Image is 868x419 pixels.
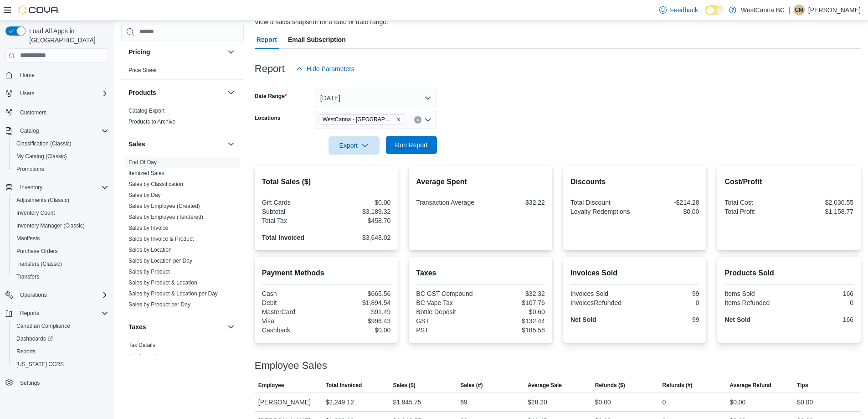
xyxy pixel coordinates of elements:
div: $32.32 [483,290,545,297]
a: Itemized Sales [128,170,164,176]
strong: Net Sold [724,316,750,323]
span: Purchase Orders [13,246,108,257]
span: Sales by Product [128,268,170,275]
span: Canadian Compliance [16,322,70,330]
div: $0.60 [483,308,545,316]
span: Export [334,136,374,155]
span: Average Sale [528,382,562,389]
h2: Cost/Profit [724,176,853,187]
strong: Total Invoiced [262,234,304,241]
span: Manifests [13,233,108,244]
div: $2,249.12 [326,397,354,408]
button: Sales [128,140,224,149]
div: $1,894.54 [328,299,390,306]
span: Sales by Location per Day [128,257,192,264]
div: 166 [791,290,853,297]
span: Promotions [16,166,44,173]
a: Canadian Compliance [13,321,74,331]
a: Sales by Employee (Tendered) [128,214,203,220]
button: Reports [16,308,43,319]
a: Sales by Employee (Created) [128,203,200,209]
h3: Sales [128,140,145,149]
div: $0.00 [729,397,745,408]
a: Sales by Product [128,269,170,275]
div: $3,189.32 [328,208,390,215]
button: [DATE] [315,89,437,107]
span: Refunds (#) [663,382,693,389]
div: $32.22 [483,199,545,206]
div: Subtotal [262,208,324,215]
div: MasterCard [262,308,324,316]
div: [PERSON_NAME] [255,393,322,411]
span: Sales by Invoice & Product [128,235,194,243]
a: Inventory Manager (Classic) [13,220,88,231]
a: Inventory Count [13,207,59,218]
span: Classification (Classic) [16,140,72,147]
a: End Of Day [128,159,157,166]
a: Dashboards [9,332,112,345]
a: Classification (Classic) [13,138,75,149]
div: View a sales snapshot for a date or date range. [255,17,388,27]
div: Debit [262,299,324,306]
div: 0 [663,397,666,408]
button: [US_STATE] CCRS [9,358,112,371]
div: Conrad MacDonald [794,5,805,16]
div: Gift Cards [262,199,324,206]
span: Purchase Orders [16,248,58,255]
button: Home [2,68,112,82]
a: Products to Archive [128,119,175,125]
button: Settings [2,376,112,389]
a: Sales by Product per Day [128,301,190,308]
label: Date Range [255,93,287,100]
label: Locations [255,114,281,122]
span: Catalog [16,125,108,136]
h3: Taxes [128,322,146,331]
button: Remove WestCanna - Broadway from selection in this group [395,117,401,122]
span: Settings [20,379,40,387]
span: [US_STATE] CCRS [16,361,64,368]
div: 0 [637,299,699,306]
div: $185.58 [483,326,545,334]
span: Price Sheet [128,67,157,74]
h2: Total Sales ($) [262,176,391,187]
span: Customers [20,109,46,116]
span: Inventory Manager (Classic) [13,220,108,231]
button: Reports [9,345,112,358]
span: Manifests [16,235,40,242]
button: Products [226,87,236,98]
div: Visa [262,317,324,325]
button: Catalog [16,125,42,136]
div: $0.00 [595,397,611,408]
div: $3,648.02 [328,234,390,241]
div: $0.00 [328,326,390,334]
div: Taxes [121,340,244,365]
span: Sales by Product per Day [128,301,190,308]
span: Sales by Classification [128,181,183,188]
button: Transfers (Classic) [9,258,112,270]
span: Hide Parameters [307,64,354,73]
button: Operations [2,289,112,301]
button: Inventory [16,182,46,193]
span: Adjustments (Classic) [13,195,108,206]
a: My Catalog (Classic) [13,151,71,162]
div: $0.00 [797,397,813,408]
div: Loyalty Redemptions [570,208,633,215]
span: Inventory Count [16,209,55,217]
div: Invoices Sold [570,290,633,297]
button: Reports [2,307,112,320]
span: Settings [16,377,108,388]
div: 99 [637,290,699,297]
span: End Of Day [128,159,157,166]
span: Home [16,69,108,81]
a: Purchase Orders [13,246,62,257]
span: My Catalog (Classic) [16,153,67,160]
span: Sales by Product & Location [128,279,197,286]
span: Adjustments (Classic) [16,197,69,204]
a: Sales by Product & Location per Day [128,290,218,297]
a: Feedback [656,1,702,19]
div: Items Sold [724,290,787,297]
span: Run Report [395,140,428,150]
div: BC GST Compound [416,290,478,297]
div: $665.56 [328,290,390,297]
